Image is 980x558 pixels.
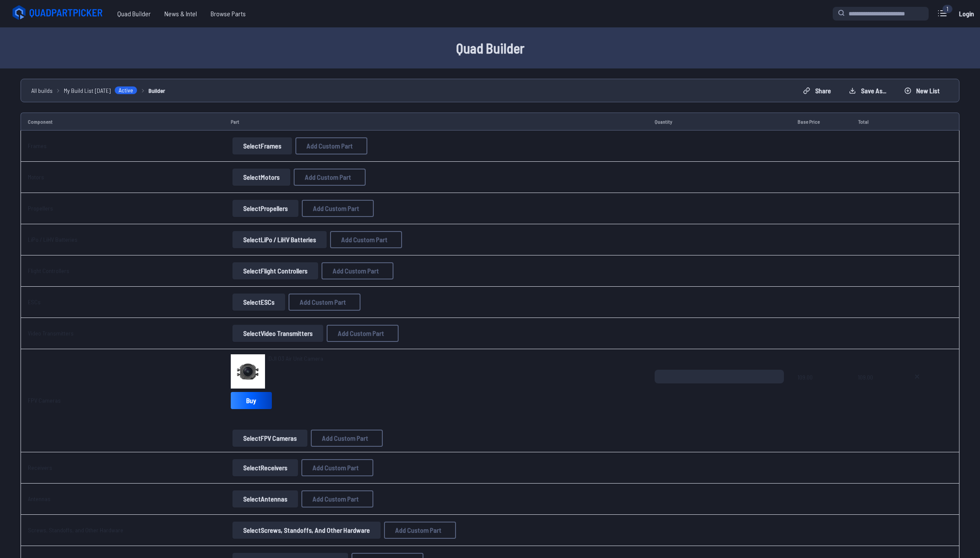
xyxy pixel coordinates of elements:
img: image [231,354,265,389]
a: SelectVideo Transmitters [231,325,325,342]
button: Save as... [842,84,894,98]
button: Add Custom Part [311,430,383,447]
a: Video Transmitters [28,329,74,337]
a: Propellers [28,205,53,212]
span: Add Custom Part [338,330,384,337]
button: Add Custom Part [322,262,393,279]
span: 109.00 [798,370,844,411]
span: Add Custom Part [307,142,353,149]
a: Buy [231,392,272,409]
td: Base Price [791,113,851,131]
button: SelectESCs [232,294,285,311]
a: SelectReceivers [231,459,300,476]
button: Add Custom Part [302,200,374,217]
a: ESCs [28,298,41,306]
span: Add Custom Part [313,496,359,502]
a: Browse Parts [204,5,253,22]
button: Add Custom Part [295,137,367,154]
button: Add Custom Part [384,522,456,539]
a: Flight Controllers [28,267,69,274]
button: SelectFrames [232,137,292,154]
td: Component [21,113,224,131]
a: SelectPropellers [231,200,300,217]
a: Motors [28,173,44,181]
button: SelectAntennas [232,490,298,508]
span: Add Custom Part [313,464,359,471]
span: DJI O3 Air Unit Camera [268,355,323,362]
button: Share [796,84,838,98]
button: Add Custom Part [294,169,366,186]
span: Add Custom Part [341,236,387,243]
button: Add Custom Part [327,325,399,342]
div: 1 [942,5,953,13]
button: Add Custom Part [301,459,373,476]
a: SelectFPV Cameras [231,430,309,447]
span: Active [114,86,137,95]
a: FPV Cameras [28,397,61,404]
button: SelectPropellers [232,200,298,217]
a: LiPo / LiHV Batteries [28,236,77,243]
span: Add Custom Part [322,435,368,442]
span: Add Custom Part [395,527,441,534]
button: SelectMotors [232,169,290,186]
a: Antennas [28,495,51,502]
a: My Build List [DATE]Active [64,86,137,95]
span: 109.00 [858,370,893,411]
span: My Build List [DATE] [64,86,111,95]
a: SelectLiPo / LiHV Batteries [231,231,328,248]
button: SelectFPV Cameras [232,430,307,447]
button: SelectReceivers [232,459,298,476]
button: SelectFlight Controllers [232,262,318,279]
a: Receivers [28,464,52,471]
h1: Quad Builder [216,38,764,58]
a: SelectFrames [231,137,294,154]
a: DJI O3 Air Unit Camera [268,354,323,363]
button: Add Custom Part [330,231,402,248]
button: Add Custom Part [301,490,373,508]
button: SelectLiPo / LiHV Batteries [232,231,327,248]
span: Add Custom Part [333,267,379,274]
a: Frames [28,142,47,149]
a: News & Intel [158,5,204,22]
a: All builds [31,86,53,95]
td: Total [851,113,900,131]
a: Login [956,5,977,22]
button: SelectScrews, Standoffs, and Other Hardware [232,522,381,539]
a: SelectAntennas [231,490,300,508]
a: SelectFlight Controllers [231,262,320,279]
button: Add Custom Part [289,294,360,311]
a: SelectScrews, Standoffs, and Other Hardware [231,522,382,539]
a: SelectESCs [231,294,287,311]
span: Add Custom Part [305,174,351,181]
button: New List [897,84,947,98]
td: Part [224,113,648,131]
a: Screws, Standoffs, and Other Hardware [28,526,123,534]
td: Quantity [648,113,790,131]
a: Quad Builder [110,5,158,22]
a: Builder [149,86,165,95]
span: Add Custom Part [300,299,346,306]
a: SelectMotors [231,169,292,186]
button: SelectVideo Transmitters [232,325,323,342]
span: Add Custom Part [313,205,359,212]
